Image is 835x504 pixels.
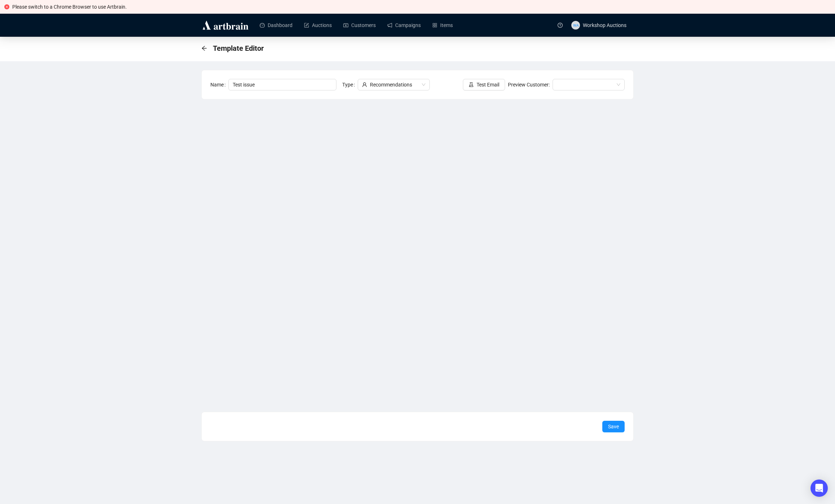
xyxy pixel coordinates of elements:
a: Auctions [304,16,332,35]
div: Please switch to a Chrome Browser to use Artbrain. [12,3,831,11]
span: user [362,82,367,87]
button: Test Email [463,79,505,90]
div: back [201,45,207,52]
span: Template Editor [213,43,264,54]
span: Preview Customer: [508,82,550,88]
span: Recommendations [370,82,412,88]
button: Save [602,421,625,432]
label: Name [210,79,228,90]
span: Test Email [477,81,499,89]
span: experiment [469,82,474,87]
a: Items [432,16,453,35]
a: Dashboard [260,16,293,35]
span: question-circle [558,23,563,28]
span: Workshop Auctions [583,22,626,28]
a: Customers [343,16,376,35]
label: Type [342,79,358,90]
span: arrow-left [201,45,207,51]
span: Save [608,423,619,431]
div: Open Intercom Messenger [811,480,828,497]
span: close-circle [4,4,9,9]
span: WA [573,22,578,28]
input: Template name [228,79,336,90]
a: question-circle [553,14,567,36]
img: logo [201,19,250,31]
a: Campaigns [387,16,421,35]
